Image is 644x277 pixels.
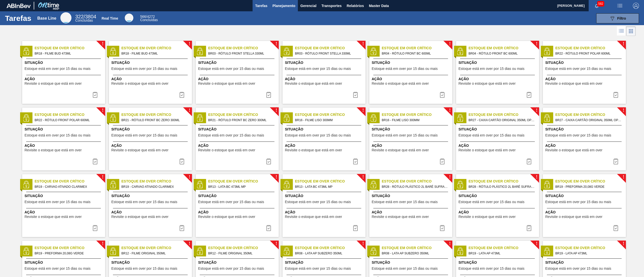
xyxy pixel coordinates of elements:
span: Estoque está em over por 15 dias ou mais [25,200,91,204]
img: status [283,247,290,255]
span: 322 [75,14,84,19]
span: Estoque está em over por 15 dias ou mais [111,267,177,270]
img: status [543,247,551,255]
div: Completar tarefa: 30219417 [263,223,275,233]
span: Revisite o estoque que está em over [545,82,602,85]
span: BR28 - RÓTULO PLÁSTICO 2L BARÉ SUFRAMA AH [469,184,535,190]
span: Estoque está em over por 15 dias ou mais [372,67,438,71]
span: Ação [459,210,538,215]
img: status [196,114,204,122]
span: ! [536,109,537,112]
img: icon-task complete [526,92,532,98]
div: Completar tarefa: 30219410 [349,90,361,100]
span: Revisite o estoque que está em over [111,82,169,85]
span: Estoque está em over por 15 dias ou mais [25,133,91,137]
span: Ação [198,210,277,215]
span: Tarefas [255,3,267,9]
img: status [370,114,377,122]
span: Situação [372,60,451,65]
button: icon-task complete [89,90,101,100]
span: Estoque está em over por 15 dias ou mais [459,133,525,137]
img: status [22,114,30,122]
span: Revisite o estoque que está em over [372,82,429,85]
img: userActions [617,3,623,9]
span: Estoque está em over por 15 dias ou mais [545,200,611,204]
button: icon-task complete [176,90,188,100]
span: BR12 - FILME ORIGINAL 350ML [208,251,275,256]
span: Revisite o estoque que está em over [198,215,255,219]
span: Situação [372,193,451,199]
span: BR08 - LATA AP SUBZERO 350ML [295,251,361,256]
button: Notificações [589,2,605,9]
span: Transportes [321,3,342,9]
span: Situação [198,127,277,132]
div: Completar tarefa: 30219416 [176,223,188,233]
button: icon-task complete [89,156,101,166]
img: icon-task complete [439,92,445,98]
span: Revisite o estoque que está em over [459,82,516,85]
span: Estoque em Over Crítico [35,179,105,184]
div: Real Time [140,15,158,22]
span: Revisite o estoque que está em over [285,148,342,152]
span: Estoque está em over por 15 dias ou mais [198,133,264,137]
button: icon-task complete [610,90,622,100]
span: Estoque está em over por 15 dias ou mais [285,267,351,270]
span: Estoque está em over por 15 dias ou mais [285,133,351,137]
span: Estoque está em over por 15 dias ou mais [459,67,525,71]
span: Situação [285,127,364,132]
div: Completar tarefa: 30219416 [89,223,101,233]
button: icon-task complete [523,223,535,233]
img: icon-task complete [439,225,445,231]
span: BR04 - RÓTULO FRONT BC 600ML [469,51,535,56]
span: ! [362,42,364,46]
span: ! [189,42,190,46]
span: Estoque está em over por 15 dias ou mais [25,267,91,270]
span: Ação [285,210,364,215]
div: Completar tarefa: 30219409 [89,90,101,100]
span: BR08 - LATA AP SUBZERO 350ML [382,251,448,256]
span: Master Data [369,3,389,9]
span: Revisite o estoque que está em over [459,148,516,152]
span: BR19 - LATA AP 473ML [555,251,622,256]
span: Estoque em Over Crítico [555,112,626,117]
span: ! [362,175,364,179]
div: Completar tarefa: 30219417 [349,223,361,233]
span: Estoque em Over Crítico [555,245,626,251]
img: icon-task complete [179,92,185,98]
button: icon-task complete [89,223,101,233]
img: icon-task complete [266,92,272,98]
span: Situação [285,193,364,199]
span: BR27 - CAIXA CARTÃO ORIGINAL 350ML OPEN CORNER [555,117,622,123]
span: Revisite o estoque que está em over [111,215,169,219]
div: Completar tarefa: 30219420 [610,223,622,233]
span: Estoque em Over Crítico [208,179,279,184]
span: Estoque em Over Crítico [469,112,539,117]
span: Estoque está em over por 15 dias ou mais [372,133,438,137]
span: Ação [111,143,191,148]
span: Estoque em Over Crítico [122,179,192,184]
span: ! [536,175,537,179]
img: icon-task complete [526,225,532,231]
span: Estoque em Over Crítico [208,245,279,251]
img: icon-task complete [92,158,98,164]
button: icon-task complete [176,156,188,166]
span: Ação [111,76,191,82]
button: icon-task complete [263,90,275,100]
button: icon-task complete [523,90,535,100]
span: Estoque está em over por 15 dias ou mais [25,67,91,71]
div: Completar tarefa: 30219411 [436,90,448,100]
span: Estoque está em over por 15 dias ou mais [372,267,438,270]
span: Estoque está em over por 15 dias ou mais [545,133,611,137]
span: Situação [372,260,451,265]
img: status [109,247,117,255]
span: Estoque está em over por 15 dias ou mais [285,200,351,204]
span: Estoque em Over Crítico [555,45,626,51]
span: Situação [111,193,191,199]
img: icon-task complete [92,225,98,231]
img: icon-task complete [179,225,185,231]
img: icon-task complete [92,92,98,98]
span: Situação [285,260,364,265]
img: status [456,48,464,55]
button: icon-task complete [436,223,448,233]
button: icon-task complete [610,156,622,166]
